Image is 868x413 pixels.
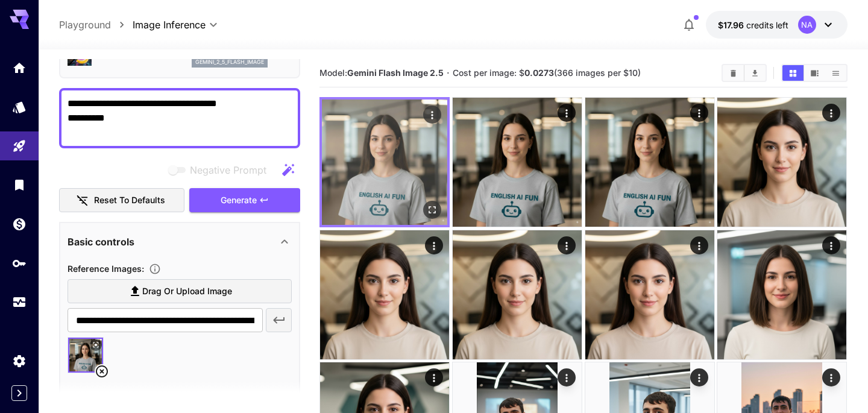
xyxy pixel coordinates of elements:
[447,66,450,80] p: ·
[825,65,846,81] button: Show images in list view
[744,65,766,81] button: Download All
[12,216,27,232] div: Wallet
[68,279,292,304] label: Drag or upload image
[12,177,27,192] div: Library
[426,236,444,254] div: Actions
[11,385,27,401] button: Expand sidebar
[195,58,264,66] p: gemini_2_5_flash_image
[322,99,447,225] img: 9k=
[585,230,714,359] img: Z
[347,68,444,78] b: Gemini Flash Image 2.5
[133,17,206,32] span: Image Inference
[585,98,714,227] img: 9k=
[453,98,582,227] img: Z
[718,19,788,31] div: $17.95844
[320,230,449,359] img: Z
[690,236,708,254] div: Actions
[68,227,292,256] div: Basic controls
[717,230,846,359] img: 9k=
[12,256,27,271] div: API Keys
[823,104,841,122] div: Actions
[59,17,111,32] a: Playground
[781,64,848,82] div: Show images in grid viewShow images in video viewShow images in list view
[221,193,257,208] span: Generate
[166,162,276,177] span: Negative prompts are not compatible with the selected model.
[424,201,442,219] div: Open in fullscreen
[12,60,27,75] div: Home
[12,350,27,365] div: Settings
[68,263,144,274] span: Reference Images :
[722,64,767,82] div: Clear ImagesDownload All
[189,188,300,213] button: Generate
[142,284,232,299] span: Drag or upload image
[453,68,641,78] span: Cost per image: $ (366 images per $10)
[723,65,744,81] button: Clear Images
[823,368,841,386] div: Actions
[144,263,166,275] button: Upload a reference image to guide the result. This is needed for Image-to-Image or Inpainting. Su...
[426,368,444,386] div: Actions
[68,235,134,249] p: Basic controls
[319,68,444,78] span: Model:
[804,65,825,81] button: Show images in video view
[798,16,816,34] div: NA
[718,20,746,30] span: $17.96
[690,368,708,386] div: Actions
[782,65,804,81] button: Show images in grid view
[558,104,576,122] div: Actions
[12,139,27,154] div: Playground
[524,68,554,78] b: 0.0273
[59,17,133,32] nav: breadcrumb
[190,163,266,177] span: Negative Prompt
[12,99,27,115] div: Models
[746,20,788,30] span: credits left
[12,295,27,310] div: Usage
[453,230,582,359] img: 9k=
[717,98,846,227] img: 2Q==
[59,188,184,213] button: Reset to defaults
[706,11,848,39] button: $17.95844NA
[558,368,576,386] div: Actions
[690,104,708,122] div: Actions
[558,236,576,254] div: Actions
[823,236,841,254] div: Actions
[424,106,442,124] div: Actions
